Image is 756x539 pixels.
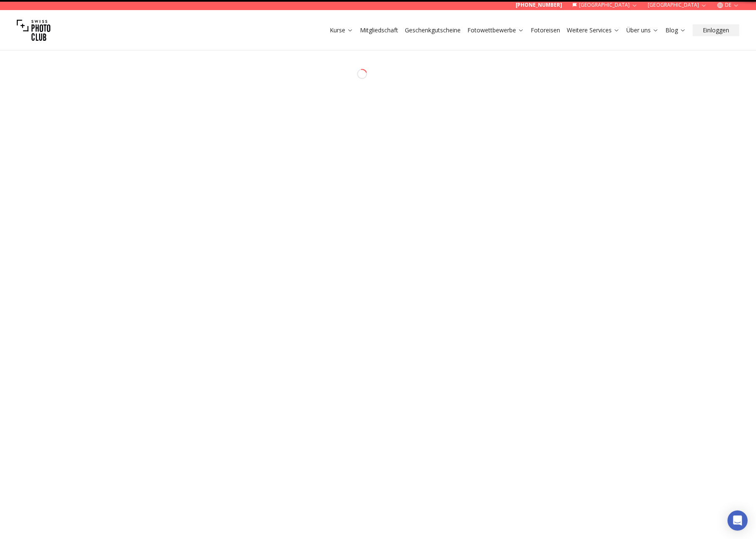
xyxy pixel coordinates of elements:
[357,24,401,36] button: Mitgliedschaft
[563,24,623,36] button: Weitere Services
[662,24,689,36] button: Blog
[467,26,524,34] a: Fotowettbewerbe
[527,24,563,36] button: Fotoreisen
[531,26,560,34] a: Fotoreisen
[401,24,464,36] button: Geschenkgutscheine
[464,24,527,36] button: Fotowettbewerbe
[626,26,659,34] a: Über uns
[330,26,353,34] a: Kurse
[405,26,461,34] a: Geschenkgutscheine
[516,2,562,8] a: [PHONE_NUMBER]
[693,24,739,36] button: Einloggen
[567,26,620,34] a: Weitere Services
[665,26,686,34] a: Blog
[623,24,662,36] button: Über uns
[360,26,398,34] a: Mitgliedschaft
[17,13,50,47] img: Swiss photo club
[326,24,357,36] button: Kurse
[727,510,748,531] div: Open Intercom Messenger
